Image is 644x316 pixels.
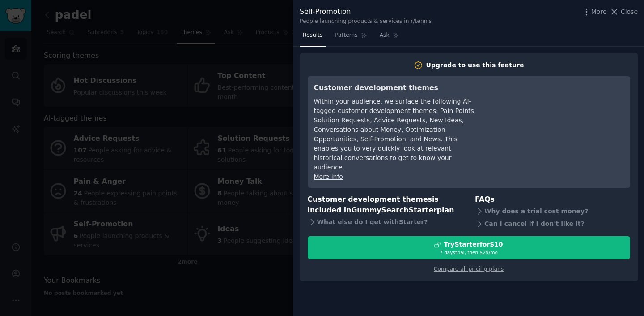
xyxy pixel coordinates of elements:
div: Self-Promotion [300,6,432,17]
a: Results [300,28,326,47]
a: Ask [377,28,402,47]
span: GummySearch Starter [351,206,436,214]
span: Results [303,31,322,39]
button: TryStarterfor$107 daystrial, then $29/mo [308,236,630,259]
div: Upgrade to use this feature [426,61,524,70]
a: Patterns [332,28,370,47]
button: More [582,7,607,17]
div: Why does a trial cost money? [475,205,630,217]
h3: Customer development themes [314,82,477,94]
div: Within your audience, we surface the following AI-tagged customer development themes: Pain Points... [314,97,477,172]
a: More info [314,173,343,180]
span: Patterns [335,31,357,39]
button: Close [610,7,638,17]
div: 7 days trial, then $ 29 /mo [308,249,630,255]
span: Close [621,7,638,17]
h3: FAQs [475,194,630,205]
span: Ask [380,31,390,39]
div: What else do I get with Starter ? [308,216,463,229]
iframe: YouTube video player [490,82,624,150]
span: More [591,7,607,17]
a: Compare all pricing plans [434,266,504,272]
div: Try Starter for $10 [444,240,503,249]
h3: Customer development themes is included in plan [308,194,463,216]
div: Can I cancel if I don't like it? [475,217,630,230]
div: People launching products & services in r/tennis [300,17,432,26]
